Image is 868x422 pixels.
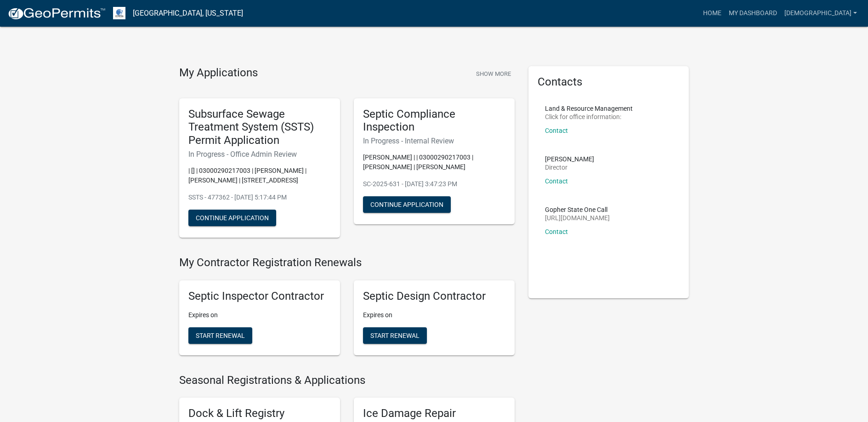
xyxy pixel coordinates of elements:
a: Contact [545,177,568,185]
p: | [] | 03000290217003 | [PERSON_NAME] | [PERSON_NAME] | [STREET_ADDRESS] [188,166,331,185]
p: Director [545,164,594,171]
button: Show More [472,66,515,81]
h5: Septic Design Contractor [363,290,505,303]
p: Click for office information: [545,114,633,120]
a: Contact [545,127,568,134]
a: My Dashboard [725,5,781,22]
span: Start Renewal [370,331,420,339]
h5: Septic Compliance Inspection [363,108,505,134]
h5: Subsurface Sewage Treatment System (SSTS) Permit Application [188,108,331,147]
h5: Contacts [538,75,680,89]
h4: Seasonal Registrations & Applications [179,374,515,387]
p: SC-2025-631 - [DATE] 3:47:23 PM [363,179,505,189]
p: [PERSON_NAME] | | 03000290217003 | [PERSON_NAME] | [PERSON_NAME] [363,153,505,172]
h6: In Progress - Internal Review [363,137,505,145]
p: [URL][DOMAIN_NAME] [545,215,610,221]
p: Gopher State One Call [545,206,610,213]
h4: My Applications [179,66,258,80]
span: Start Renewal [196,331,245,339]
img: Otter Tail County, Minnesota [113,7,125,19]
button: Continue Application [363,196,451,213]
h5: Septic Inspector Contractor [188,290,331,303]
a: [GEOGRAPHIC_DATA], [US_STATE] [133,6,243,21]
p: Expires on [188,310,331,320]
a: Contact [545,228,568,235]
h4: My Contractor Registration Renewals [179,256,515,269]
a: [DEMOGRAPHIC_DATA] [781,5,861,22]
button: Start Renewal [363,327,427,344]
p: SSTS - 477362 - [DATE] 5:17:44 PM [188,193,331,202]
p: [PERSON_NAME] [545,156,594,162]
button: Start Renewal [188,327,252,344]
h6: In Progress - Office Admin Review [188,150,331,159]
button: Continue Application [188,210,276,226]
p: Land & Resource Management [545,105,633,112]
p: Expires on [363,310,505,320]
wm-registration-list-section: My Contractor Registration Renewals [179,256,515,363]
a: Home [699,5,725,22]
h5: Dock & Lift Registry [188,407,331,420]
